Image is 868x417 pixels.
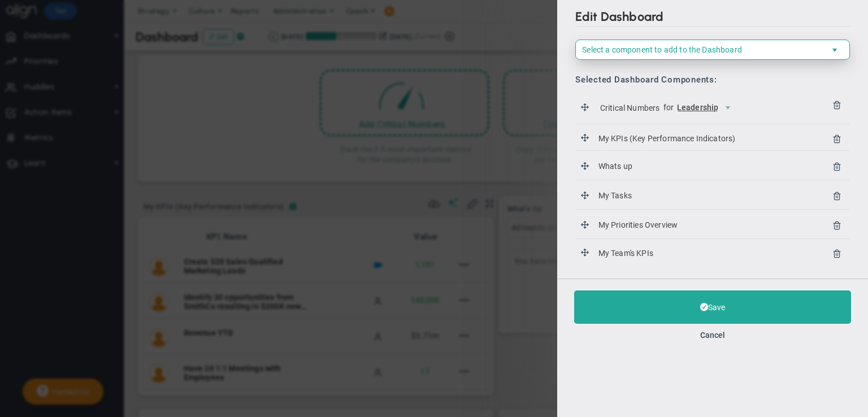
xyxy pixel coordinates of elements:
[574,290,851,324] button: Save
[596,132,737,145] span: My KPIs (Key Performance Indicators)
[596,189,633,203] span: My Tasks
[575,9,850,27] h2: Edit Dashboard
[700,331,725,340] button: Cancel
[596,246,655,259] span: My Team's KPIs
[596,218,680,233] span: My Priorities Overview
[718,98,737,118] span: select
[582,45,742,54] span: Select a component to add to the Dashboard
[598,101,662,114] span: Critical Numbers
[663,103,674,112] span: for
[575,75,850,85] h3: Selected Dashboard Components:
[596,159,634,174] span: Whats up
[830,40,849,59] span: select
[677,103,719,114] span: Leadership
